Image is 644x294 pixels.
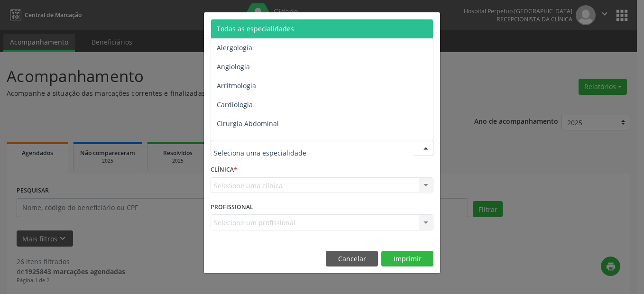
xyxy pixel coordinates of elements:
[211,163,237,177] label: CLÍNICA
[217,138,275,147] span: Cirurgia Bariatrica
[217,100,253,109] span: Cardiologia
[217,24,294,33] span: Todas as especialidades
[211,200,253,214] label: PROFISSIONAL
[214,143,414,162] input: Seleciona uma especialidade
[326,251,378,267] button: Cancelar
[217,43,252,52] span: Alergologia
[217,62,250,71] span: Angiologia
[381,251,433,267] button: Imprimir
[421,12,440,36] button: Close
[211,19,319,31] h5: Relatório de agendamentos
[217,81,256,90] span: Arritmologia
[217,119,279,128] span: Cirurgia Abdominal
